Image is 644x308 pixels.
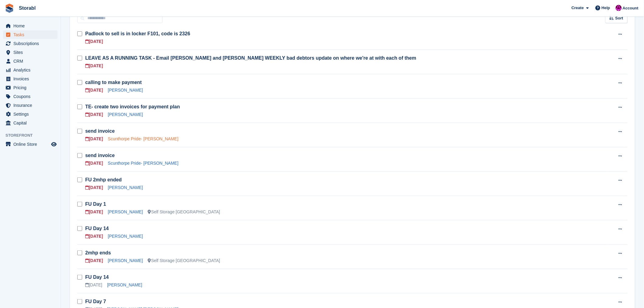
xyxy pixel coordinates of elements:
a: menu [3,119,58,127]
a: [PERSON_NAME] [108,112,143,117]
div: [DATE] [85,209,103,215]
a: menu [3,110,58,118]
a: FU Day 14 [85,275,109,280]
span: Sites [13,48,50,57]
span: Storefront [5,132,61,138]
a: send invoice [85,153,115,158]
span: Account [623,5,639,11]
a: menu [3,75,58,83]
span: Create [572,5,584,11]
a: [PERSON_NAME] [108,185,143,190]
div: [DATE] [85,87,103,93]
a: menu [3,66,58,74]
img: Helen Morton [616,5,622,11]
span: Home [13,22,50,30]
a: menu [3,30,58,39]
div: Self Storage [GEOGRAPHIC_DATA] [148,209,220,215]
div: [DATE] [85,257,103,264]
a: send invoice [85,128,115,134]
div: [DATE] [85,282,102,288]
span: Coupons [13,92,50,101]
a: menu [3,83,58,92]
a: [PERSON_NAME] [107,282,142,287]
span: CRM [13,57,50,65]
div: [DATE] [85,160,103,166]
div: [DATE] [85,111,103,118]
a: FU 2mhp ended [85,177,122,182]
div: [DATE] [85,184,103,191]
span: Settings [13,110,50,118]
div: [DATE] [85,38,103,45]
a: 2mhp ends [85,250,111,255]
span: Tasks [13,30,50,39]
a: Storabl [16,3,38,13]
a: menu [3,39,58,48]
span: Pricing [13,83,50,92]
a: Padlock to sell is in locker F101, code is 2326 [85,31,190,36]
a: menu [3,48,58,57]
span: Insurance [13,101,50,110]
a: menu [3,101,58,110]
a: FU Day 7 [85,299,106,304]
div: [DATE] [85,63,103,69]
span: Invoices [13,75,50,83]
a: menu [3,57,58,65]
a: FU Day 1 [85,201,106,207]
a: FU Day 14 [85,226,109,231]
span: Online Store [13,140,50,149]
a: Scunthorpe Pride- [PERSON_NAME] [108,136,178,141]
a: [PERSON_NAME] [108,209,143,214]
img: stora-icon-8386f47178a22dfd0bd8f6a31ec36ba5ce8667c1dd55bd0f319d3a0aa187defe.svg [5,4,14,13]
span: Sort [615,15,623,21]
div: [DATE] [85,136,103,142]
span: Help [602,5,610,11]
a: menu [3,22,58,30]
a: Scunthorpe Pride- [PERSON_NAME] [108,161,178,166]
span: Capital [13,119,50,127]
a: Preview store [50,141,58,148]
a: menu [3,92,58,101]
a: menu [3,140,58,149]
a: LEAVE AS A RUNNING TASK - Email [PERSON_NAME] and [PERSON_NAME] WEEKLY bad debtors update on wher... [85,55,416,61]
span: Subscriptions [13,39,50,48]
div: Self Storage [GEOGRAPHIC_DATA] [148,257,220,264]
a: calling to make payment [85,80,142,85]
span: Analytics [13,66,50,74]
a: [PERSON_NAME] [108,234,143,239]
a: TE- create two invoices for payment plan [85,104,180,109]
a: [PERSON_NAME] [108,258,143,263]
div: [DATE] [85,233,103,240]
a: [PERSON_NAME] [108,88,143,93]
